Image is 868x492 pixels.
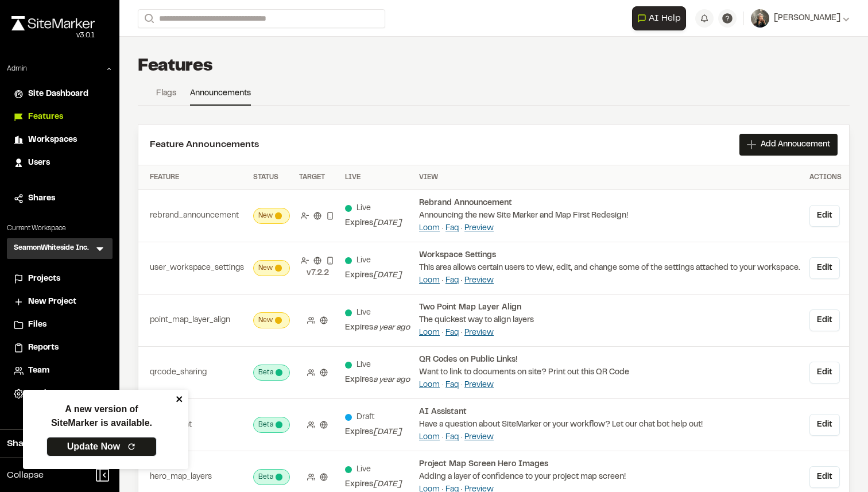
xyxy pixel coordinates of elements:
[307,267,329,280] p: v 7.2.2
[275,265,282,272] span: This feature is brand new! Enjoy!
[258,211,273,221] span: New
[7,437,84,451] span: Share Workspace
[253,172,290,183] div: Status
[809,257,840,279] button: Edit
[28,296,76,308] span: New Project
[464,330,494,336] a: Preview
[809,172,842,183] div: Actions
[419,330,440,336] a: Loom
[419,406,800,419] p: AI Assistant
[138,347,249,399] td: qrcode_sharing
[445,330,459,336] a: Faq
[356,411,375,424] p: Draft
[276,474,282,481] span: This feature is currently in Beta - don't expect perfection!
[51,402,152,430] p: A new version of SiteMarker is available.
[445,277,459,284] a: Faq
[419,225,440,232] a: Loom
[345,478,410,491] p: Expires
[464,225,494,232] a: Preview
[138,55,213,78] h1: Features
[373,220,401,227] span: [DATE]
[632,6,686,30] button: Open AI Assistant
[464,382,494,389] a: Preview
[751,9,769,28] img: User
[156,87,176,104] a: Flags
[7,468,44,482] span: Collapse
[7,64,27,74] p: Admin
[176,394,184,404] button: close
[419,431,800,444] div: · ·
[14,273,106,285] a: Projects
[419,379,800,392] div: · ·
[253,469,290,485] div: This feature is currently in Beta - don't expect perfection!
[356,202,371,215] p: Live
[649,11,681,25] span: AI Help
[28,157,50,169] span: Users
[419,249,800,262] p: Workspace Settings
[253,312,290,328] div: This feature is brand new! Enjoy!
[14,365,106,377] a: Team
[345,466,352,473] span: Badge
[761,139,830,150] span: Add Annoucement
[28,342,59,354] span: Reports
[419,382,440,389] a: Loom
[345,172,410,183] div: Live
[445,434,459,441] a: Faq
[751,9,850,28] button: [PERSON_NAME]
[150,138,259,152] h2: Feature Announcements
[419,277,440,284] a: Loom
[14,319,106,331] a: Files
[809,205,840,227] button: Edit
[11,30,95,41] div: Oh geez...please don't...
[356,307,371,319] p: Live
[774,12,840,25] span: [PERSON_NAME]
[28,365,49,377] span: Team
[258,420,273,430] span: Beta
[419,210,800,222] p: Announcing the new Site Marker and Map First Redesign!
[253,208,290,224] div: This feature is brand new! Enjoy!
[258,472,273,482] span: Beta
[14,296,106,308] a: New Project
[373,429,401,436] span: [DATE]
[299,172,336,183] div: Target
[373,324,410,331] span: a year ago
[419,419,800,431] p: Have a question about SiteMarker or your workflow? Let our chat bot help out!
[419,327,800,339] div: · ·
[14,192,106,205] a: Shares
[275,317,282,324] span: This feature is brand new! Enjoy!
[345,217,410,230] p: Expires
[419,314,800,327] p: The quickest way to align layers
[14,88,106,100] a: Site Dashboard
[345,374,410,386] p: Expires
[419,172,800,183] div: View
[464,434,494,441] a: Preview
[345,269,410,282] p: Expires
[373,377,410,383] span: a year ago
[150,172,244,183] div: Feature
[464,277,494,284] a: Preview
[632,6,691,30] div: Open AI Assistant
[356,463,371,476] p: Live
[14,134,106,146] a: Workspaces
[11,16,95,30] img: rebrand.png
[345,321,410,334] p: Expires
[345,426,410,439] p: Expires
[28,192,55,205] span: Shares
[809,466,840,488] button: Edit
[419,354,800,366] p: QR Codes on Public Links!
[419,434,440,441] a: Loom
[345,414,352,421] span: Badge
[28,273,60,285] span: Projects
[138,399,249,451] td: ai_assistant
[14,157,106,169] a: Users
[373,272,401,279] span: [DATE]
[276,421,282,428] span: This feature is currently in Beta - don't expect perfection!
[253,417,290,433] div: This feature is currently in Beta - don't expect perfection!
[14,342,106,354] a: Reports
[28,111,63,123] span: Features
[345,205,352,212] span: Badge
[28,134,77,146] span: Workspaces
[345,362,352,369] span: Badge
[419,458,800,471] p: Project Map Screen Hero Images
[419,301,800,314] p: Two Point Map Layer Align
